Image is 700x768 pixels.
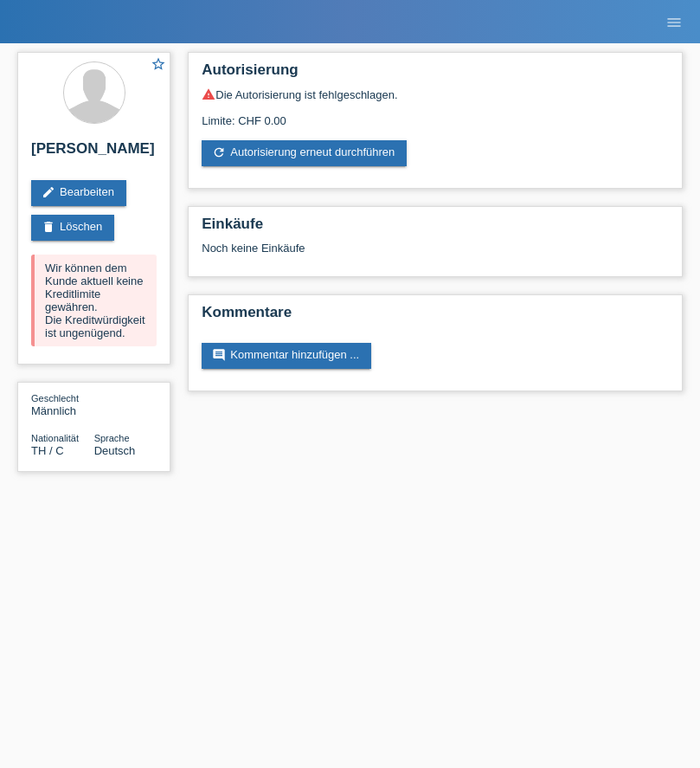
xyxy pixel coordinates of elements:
h2: Autorisierung [202,61,669,87]
a: deleteLöschen [31,215,114,241]
a: refreshAutorisierung erneut durchführen [202,140,407,166]
div: Wir können dem Kunde aktuell keine Kreditlimite gewähren. Die Kreditwürdigkeit ist ungenügend. [31,255,157,346]
i: edit [42,185,55,199]
div: Limite: CHF 0.00 [202,101,669,127]
i: refresh [212,145,226,159]
div: Männlich [31,391,94,417]
i: warning [202,87,215,101]
i: delete [42,220,55,234]
a: editBearbeiten [31,180,126,206]
div: Noch keine Einkäufe [202,242,669,268]
i: star_border [151,56,166,72]
a: commentKommentar hinzufügen ... [202,343,371,369]
span: Geschlecht [31,393,79,403]
div: Die Autorisierung ist fehlgeschlagen. [202,87,669,101]
i: menu [665,14,683,31]
a: star_border [151,56,166,74]
i: comment [212,348,226,362]
span: Thailand / C / 24.03.1999 [31,444,64,457]
h2: [PERSON_NAME] [31,140,157,166]
span: Nationalität [31,433,79,443]
a: menu [657,16,691,27]
span: Deutsch [94,444,136,457]
h2: Kommentare [202,304,669,330]
h2: Einkäufe [202,216,669,242]
span: Sprache [94,433,130,443]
